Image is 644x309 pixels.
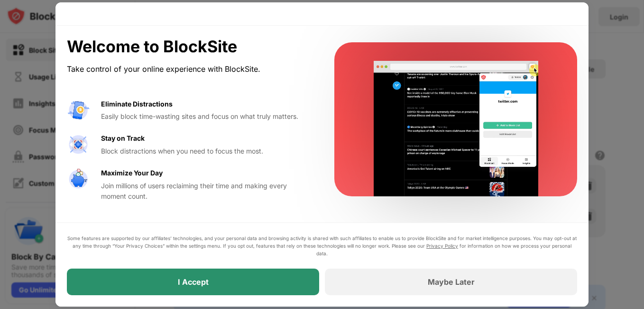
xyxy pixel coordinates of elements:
[67,99,90,122] img: value-avoid-distractions.svg
[101,99,173,109] div: Eliminate Distractions
[101,146,312,156] div: Block distractions when you need to focus the most.
[67,37,312,57] div: Welcome to BlockSite
[101,111,312,122] div: Easily block time-wasting sites and focus on what truly matters.
[67,62,312,76] div: Take control of your online experience with BlockSite.
[178,277,209,287] div: I Accept
[101,181,312,202] div: Join millions of users reclaiming their time and making every moment count.
[101,133,145,144] div: Stay on Track
[428,277,475,287] div: Maybe Later
[67,133,90,156] img: value-focus.svg
[67,168,90,191] img: value-safe-time.svg
[67,234,577,257] div: Some features are supported by our affiliates’ technologies, and your personal data and browsing ...
[426,243,458,249] a: Privacy Policy
[101,168,163,178] div: Maximize Your Day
